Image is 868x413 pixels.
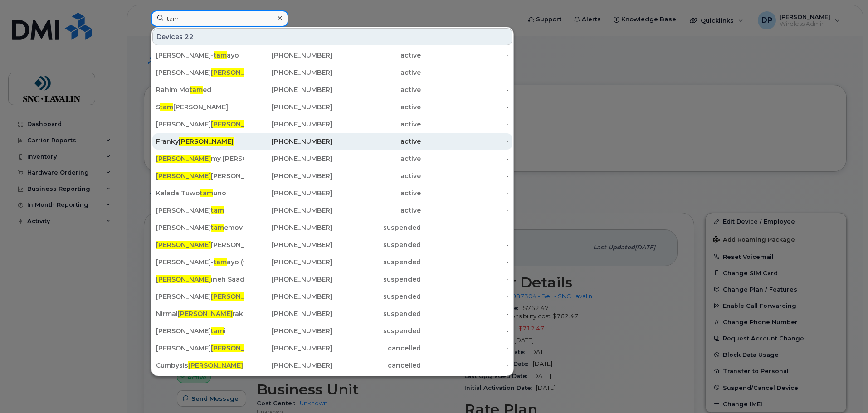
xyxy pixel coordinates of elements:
div: [PERSON_NAME] [156,206,244,215]
div: - [421,326,509,335]
a: [PERSON_NAME]tami[PHONE_NUMBER]suspended- [152,323,512,339]
div: suspended [332,275,421,284]
div: - [421,68,509,77]
div: - [421,206,509,215]
span: tam [214,51,227,59]
div: [PERSON_NAME] pal [156,292,244,301]
div: - [421,120,509,129]
span: [PERSON_NAME] [156,172,211,180]
div: - [421,223,509,232]
div: Nirmal rakar [156,309,244,318]
a: [PERSON_NAME]tam[PHONE_NUMBER]active- [152,202,512,219]
div: - [421,137,509,146]
span: tam [160,103,173,111]
div: [PHONE_NUMBER] [244,51,333,60]
div: [PERSON_NAME]- ayo [156,51,244,60]
div: cancelled [332,344,421,353]
a: [PERSON_NAME][PERSON_NAME]pal[PHONE_NUMBER]suspended- [152,288,512,305]
div: - [421,102,509,112]
span: tam [211,206,224,214]
span: [PERSON_NAME] [188,361,243,369]
a: [PERSON_NAME]-tamayo[PHONE_NUMBER]active- [152,47,512,63]
div: active [332,85,421,94]
span: tam [200,189,213,197]
div: - [421,275,509,284]
div: [PERSON_NAME] [156,240,244,249]
div: [PHONE_NUMBER] [244,171,333,180]
span: tam [190,86,203,94]
div: active [332,171,421,180]
a: Rahim Motamed[PHONE_NUMBER]active- [152,82,512,98]
a: Cumbysis[PERSON_NAME]pal[PHONE_NUMBER]cancelled- [152,357,512,374]
div: - [421,361,509,370]
a: [PERSON_NAME][PERSON_NAME][PHONE_NUMBER]cancelled- [152,374,512,391]
div: - [421,309,509,318]
div: suspended [332,292,421,301]
div: - [421,189,509,198]
div: suspended [332,258,421,267]
a: Stam[PERSON_NAME][PHONE_NUMBER]active- [152,99,512,115]
a: [PERSON_NAME][PERSON_NAME]o Deffo[PHONE_NUMBER]active- [152,64,512,81]
div: active [332,120,421,129]
div: - [421,154,509,163]
div: [PERSON_NAME] o Deffo [156,68,244,77]
div: [PERSON_NAME] i [156,326,244,335]
a: [PERSON_NAME][PERSON_NAME]o Deffo[PHONE_NUMBER]cancelled- [152,340,512,356]
div: [PHONE_NUMBER] [244,326,333,335]
div: - [421,171,509,180]
div: [PHONE_NUMBER] [244,120,333,129]
span: [PERSON_NAME] [156,241,211,249]
div: [PERSON_NAME] [156,171,244,180]
div: active [332,137,421,146]
div: suspended [332,240,421,249]
a: Nirmal[PERSON_NAME]rakar[PHONE_NUMBER]suspended- [152,306,512,322]
div: [PERSON_NAME] o Deffo [156,344,244,353]
div: [PHONE_NUMBER] [244,85,333,94]
div: [PHONE_NUMBER] [244,344,333,353]
span: 22 [185,32,194,41]
div: my [PERSON_NAME] [156,154,244,163]
div: active [332,51,421,60]
div: [PHONE_NUMBER] [244,189,333,198]
div: Kalada Tuwo uno [156,189,244,198]
div: active [332,102,421,112]
a: Kalada Tuwotamuno[PHONE_NUMBER]active- [152,185,512,201]
span: [PERSON_NAME] [156,275,211,283]
a: [PERSON_NAME][PERSON_NAME][PHONE_NUMBER]suspended- [152,237,512,253]
div: - [421,85,509,94]
div: [PHONE_NUMBER] [244,275,333,284]
span: tam [211,327,224,335]
a: [PERSON_NAME]-tamayo (tablette 3735)[PHONE_NUMBER]suspended- [152,254,512,270]
div: [PHONE_NUMBER] [244,206,333,215]
div: active [332,189,421,198]
div: - [421,240,509,249]
div: - [421,51,509,60]
div: suspended [332,223,421,232]
div: [PHONE_NUMBER] [244,258,333,267]
div: Rahim Mo ed [156,85,244,94]
div: Devices [152,28,512,45]
span: [PERSON_NAME] [211,120,266,128]
div: - [421,344,509,353]
span: tam [214,258,227,266]
div: suspended [332,309,421,318]
div: [PHONE_NUMBER] [244,309,333,318]
span: [PERSON_NAME] [156,155,211,163]
a: [PERSON_NAME]ineh Saadat - Saadt2[PHONE_NUMBER]suspended- [152,271,512,287]
span: [PERSON_NAME] [179,137,234,146]
div: Cumbysis pal [156,361,244,370]
div: [PHONE_NUMBER] [244,154,333,163]
div: [PHONE_NUMBER] [244,292,333,301]
div: [PHONE_NUMBER] [244,361,333,370]
a: [PERSON_NAME][PERSON_NAME][PHONE_NUMBER]active- [152,168,512,184]
div: active [332,68,421,77]
div: [PHONE_NUMBER] [244,137,333,146]
a: [PERSON_NAME][PERSON_NAME][PHONE_NUMBER]active- [152,116,512,132]
div: S [PERSON_NAME] [156,102,244,112]
a: [PERSON_NAME]tamemov[PHONE_NUMBER]suspended- [152,219,512,236]
div: ineh Saadat - Saadt2 [156,275,244,284]
span: [PERSON_NAME] [178,310,233,318]
div: [PHONE_NUMBER] [244,68,333,77]
div: suspended [332,326,421,335]
div: - [421,258,509,267]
